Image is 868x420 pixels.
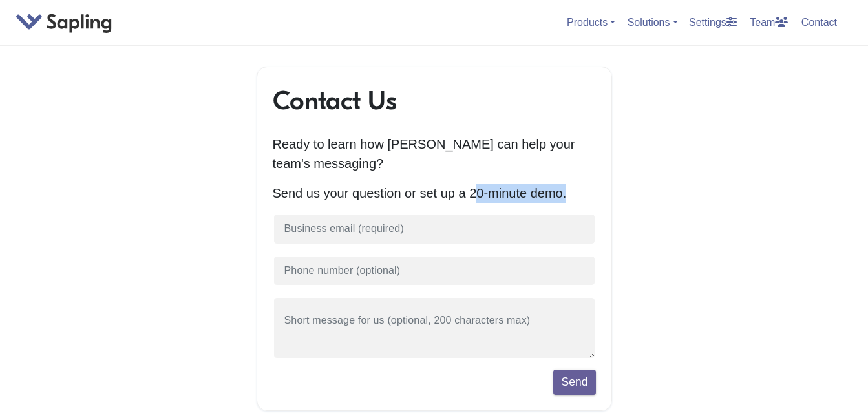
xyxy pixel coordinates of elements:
a: Contact [796,12,842,33]
a: Team [745,12,793,33]
a: Settings [684,12,742,33]
p: Send us your question or set up a 20-minute demo. [273,184,596,203]
p: Ready to learn how [PERSON_NAME] can help your team's messaging? [273,134,596,173]
input: Business email (required) [273,213,596,245]
h1: Contact Us [273,85,596,116]
input: Phone number (optional) [273,255,596,287]
a: Products [567,17,615,28]
button: Send [553,370,595,394]
a: Solutions [628,17,678,28]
